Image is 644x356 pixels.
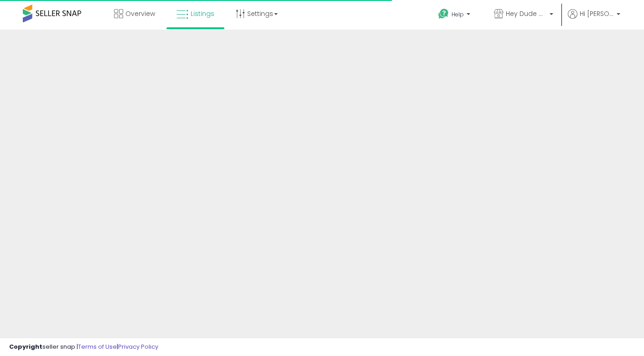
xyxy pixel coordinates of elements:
a: Help [431,1,479,30]
span: Hi [PERSON_NAME] [580,9,614,18]
span: Hey Dude Official [506,9,547,18]
span: Listings [191,9,214,18]
span: Overview [125,9,155,18]
a: Privacy Policy [118,342,158,351]
div: seller snap | | [9,343,158,351]
span: Help [452,10,464,18]
i: Get Help [438,8,449,20]
a: Hi [PERSON_NAME] [568,9,620,30]
strong: Copyright [9,342,42,351]
a: Terms of Use [78,342,117,351]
